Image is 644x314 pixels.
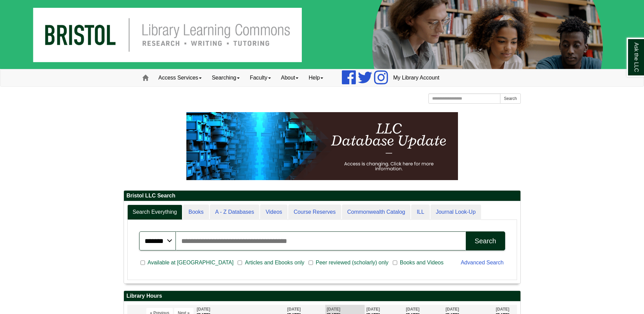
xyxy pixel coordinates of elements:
[238,260,242,266] input: Articles and Ebooks only
[287,307,301,312] span: [DATE]
[186,112,458,180] img: HTML tutorial
[242,259,307,267] span: Articles and Ebooks only
[303,69,328,86] a: Help
[153,69,207,86] a: Access Services
[141,260,145,266] input: Available at [GEOGRAPHIC_DATA]
[397,259,446,267] span: Books and Videos
[309,260,313,266] input: Peer reviewed (scholarly) only
[260,205,288,220] a: Videos
[411,205,429,220] a: ILL
[388,69,444,86] a: My Library Account
[207,69,245,86] a: Searching
[461,260,503,265] a: Advanced Search
[197,307,210,312] span: [DATE]
[313,259,391,267] span: Peer reviewed (scholarly) only
[183,205,209,220] a: Books
[466,231,505,250] button: Search
[145,259,236,267] span: Available at [GEOGRAPHIC_DATA]
[288,205,341,220] a: Course Reserves
[124,191,520,201] h2: Bristol LLC Search
[475,237,496,245] div: Search
[445,307,459,312] span: [DATE]
[327,307,341,312] span: [DATE]
[210,205,260,220] a: A - Z Databases
[406,307,420,312] span: [DATE]
[124,291,520,301] h2: Library Hours
[366,307,380,312] span: [DATE]
[127,205,183,220] a: Search Everything
[393,260,397,266] input: Books and Videos
[430,205,481,220] a: Journal Look-Up
[245,69,276,86] a: Faculty
[500,93,520,104] button: Search
[342,205,411,220] a: Commonwealth Catalog
[276,69,304,86] a: About
[496,307,510,312] span: [DATE]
